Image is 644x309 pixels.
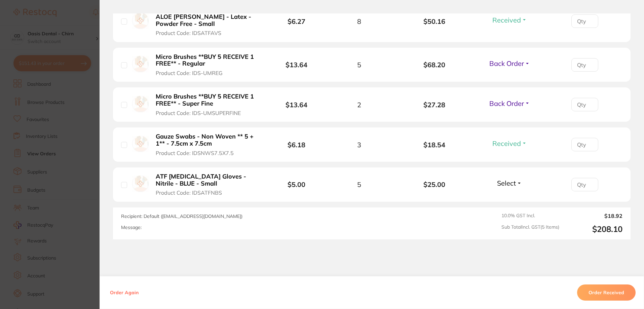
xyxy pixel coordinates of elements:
[565,224,622,234] output: $208.10
[357,17,361,25] span: 8
[156,110,241,116] span: Product Code: IDS-UMSUPERFINE
[501,224,559,234] span: Sub Total Incl. GST ( 5 Items)
[154,133,262,156] button: Gauze Swabs - Non Woven ** 5 + 1** - 7.5cm x 7.5cm Product Code: IDSNWS7.5X7.5
[489,99,524,108] span: Back Order
[156,173,260,187] b: ATF [MEDICAL_DATA] Gloves - Nitrile - BLUE - Small
[357,141,361,149] span: 3
[571,58,598,72] input: Qty
[132,136,149,152] img: Gauze Swabs - Non Woven ** 5 + 1** - 7.5cm x 7.5cm
[286,61,307,69] b: $13.64
[132,96,149,112] img: Micro Brushes **BUY 5 RECEIVE 1 FREE** - Super Fine
[397,61,472,69] b: $68.20
[156,30,221,36] span: Product Code: IDSATFAVS
[132,56,149,72] img: Micro Brushes **BUY 5 RECEIVE 1 FREE** - Regular
[492,16,521,24] span: Received
[108,289,141,296] button: Order Again
[132,176,149,192] img: ATF Dental Examination Gloves - Nitrile - BLUE - Small
[156,93,260,107] b: Micro Brushes **BUY 5 RECEIVE 1 FREE** - Super Fine
[490,16,529,24] button: Received
[154,6,262,36] button: ATF [MEDICAL_DATA] Gloves - ALOE [PERSON_NAME] - Latex - Powder Free - Small Product Code: IDSATFAVS
[492,139,521,148] span: Received
[397,181,472,188] b: $25.00
[121,225,142,230] label: Message:
[154,53,262,77] button: Micro Brushes **BUY 5 RECEIVE 1 FREE** - Regular Product Code: IDS-UMREG
[397,101,472,109] b: $27.28
[397,17,472,25] b: $50.16
[490,139,529,148] button: Received
[156,6,260,27] b: ATF [MEDICAL_DATA] Gloves - ALOE [PERSON_NAME] - Latex - Powder Free - Small
[286,101,307,109] b: $13.64
[288,180,305,189] b: $5.00
[397,141,472,149] b: $18.54
[571,178,598,191] input: Qty
[565,213,622,219] output: $18.92
[357,61,361,69] span: 5
[154,93,262,116] button: Micro Brushes **BUY 5 RECEIVE 1 FREE** - Super Fine Product Code: IDS-UMSUPERFINE
[357,181,361,188] span: 5
[571,14,598,28] input: Qty
[571,98,598,111] input: Qty
[487,99,532,108] button: Back Order
[154,173,262,196] button: ATF [MEDICAL_DATA] Gloves - Nitrile - BLUE - Small Product Code: IDSATFNBS
[577,284,636,301] button: Order Received
[156,190,222,196] span: Product Code: IDSATFNBS
[156,150,234,156] span: Product Code: IDSNWS7.5X7.5
[156,70,223,76] span: Product Code: IDS-UMREG
[497,179,516,187] span: Select
[121,213,242,219] span: Recipient: Default ( [EMAIL_ADDRESS][DOMAIN_NAME] )
[132,12,149,29] img: ATF Dental Examination Gloves - ALOE VERA - Latex - Powder Free - Small
[156,53,260,67] b: Micro Brushes **BUY 5 RECEIVE 1 FREE** - Regular
[495,179,524,187] button: Select
[501,213,559,219] span: 10.0 % GST Incl.
[288,141,305,149] b: $6.18
[156,133,260,147] b: Gauze Swabs - Non Woven ** 5 + 1** - 7.5cm x 7.5cm
[487,59,532,68] button: Back Order
[288,17,305,26] b: $6.27
[571,138,598,151] input: Qty
[489,59,524,68] span: Back Order
[357,101,361,109] span: 2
